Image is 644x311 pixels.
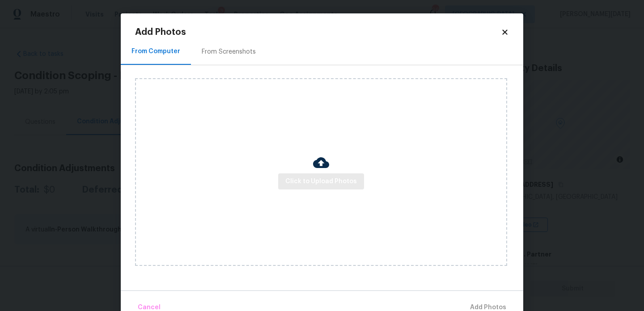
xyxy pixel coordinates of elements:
[202,47,256,56] div: From Screenshots
[131,47,180,56] div: From Computer
[278,173,364,190] button: Click to Upload Photos
[135,28,501,37] h2: Add Photos
[313,155,329,171] img: Cloud Upload Icon
[285,176,357,187] span: Click to Upload Photos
